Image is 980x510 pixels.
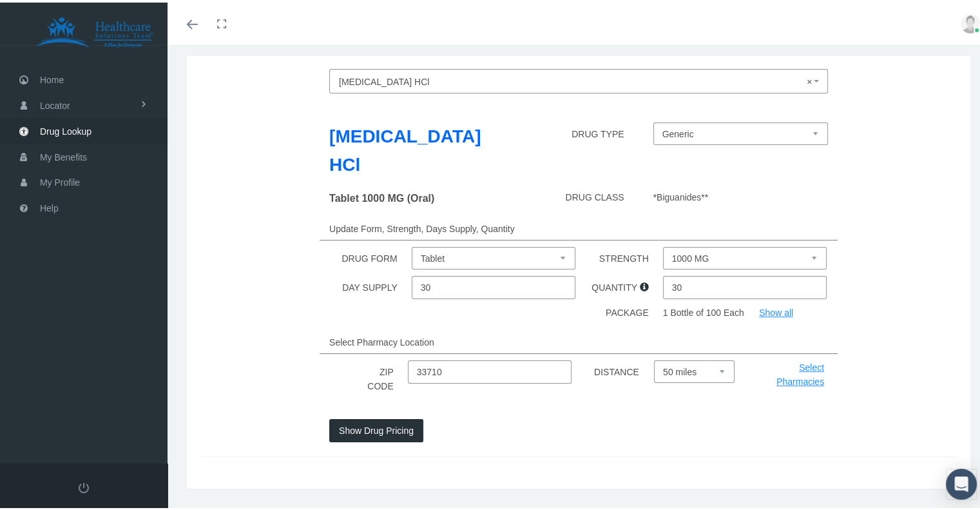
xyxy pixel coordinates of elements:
label: DRUG TYPE [572,120,633,142]
div: Open Intercom Messenger [946,466,977,497]
span: Home [40,65,64,90]
span: Help [40,193,59,218]
label: Update Form, Strength, Days Supply, Quantity [329,215,524,237]
label: STRENGTH [599,244,658,267]
span: Drug Lookup [40,117,91,141]
span: metFORMIN HCl [339,71,811,88]
label: DRUG FORM [341,244,407,267]
img: HEALTHCARE SOLUTIONS TEAM, LLC [17,14,171,46]
label: Tablet 1000 MG (Oral) [329,188,434,204]
label: QUANTITY [591,273,658,296]
span: × [807,71,816,88]
img: user-placeholder.jpg [961,12,980,31]
label: PACKAGE [606,303,658,321]
label: DISTANCE [594,358,649,380]
a: Show all [759,305,793,315]
input: Zip Code [408,358,572,381]
label: ZIP CODE [356,358,403,395]
span: My Benefits [40,142,87,167]
label: 1 Bottle of 100 Each [663,303,744,317]
label: Select Pharmacy Location [329,328,444,351]
span: metFORMIN HCl [329,66,828,91]
label: DAY SUPPLY [342,273,407,296]
label: [MEDICAL_DATA] HCl [329,120,504,177]
a: Select Pharmacies [776,360,824,384]
label: DRUG CLASS [565,188,633,206]
button: Show Drug Pricing [329,417,423,440]
span: Locator [40,91,70,115]
span: My Profile [40,168,80,192]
